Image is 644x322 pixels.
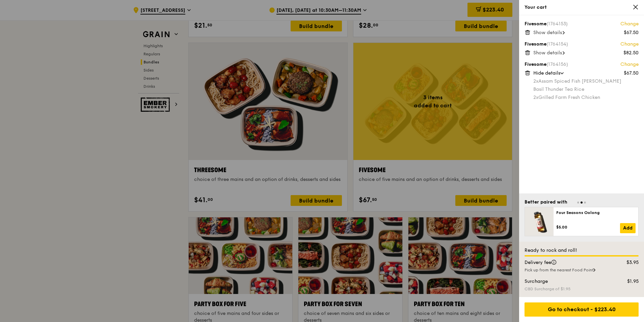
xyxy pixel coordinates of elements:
[624,70,639,77] div: $67.50
[620,223,636,233] a: Add
[520,259,612,266] div: Delivery fee
[546,21,568,27] span: (1764153)
[533,78,538,84] span: 2x
[533,95,538,100] span: 2x
[546,41,568,47] span: (1764154)
[525,267,639,273] div: Pick up from the nearest Food Point
[525,61,639,68] div: Fivesome
[525,41,639,48] div: Fivesome
[584,202,586,204] span: Go to slide 3
[525,4,639,11] div: Your cart
[525,247,639,254] div: Ready to rock and roll!
[612,278,643,285] div: $1.95
[520,278,612,285] div: Surcharge
[556,210,636,215] div: Four Seasons Oolong
[533,30,562,35] span: Show details
[533,86,639,93] div: Basil Thunder Tea Rice
[533,78,639,85] div: Assam Spiced Fish [PERSON_NAME]
[546,61,568,67] span: (1764156)
[577,202,579,204] span: Go to slide 1
[624,29,639,36] div: $67.50
[556,224,620,230] div: $5.00
[525,286,639,292] div: CBD Surcharge of $1.95
[612,259,643,266] div: $3.95
[581,202,583,204] span: Go to slide 2
[623,50,639,56] div: $82.50
[533,70,560,76] span: Hide details
[525,199,567,206] div: Better paired with
[620,41,639,48] a: Change
[533,50,562,56] span: Show details
[620,21,639,27] a: Change
[620,61,639,68] a: Change
[525,302,639,317] div: Go to checkout - $223.40
[525,21,639,27] div: Fivesome
[533,94,639,101] div: Grilled Farm Fresh Chicken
